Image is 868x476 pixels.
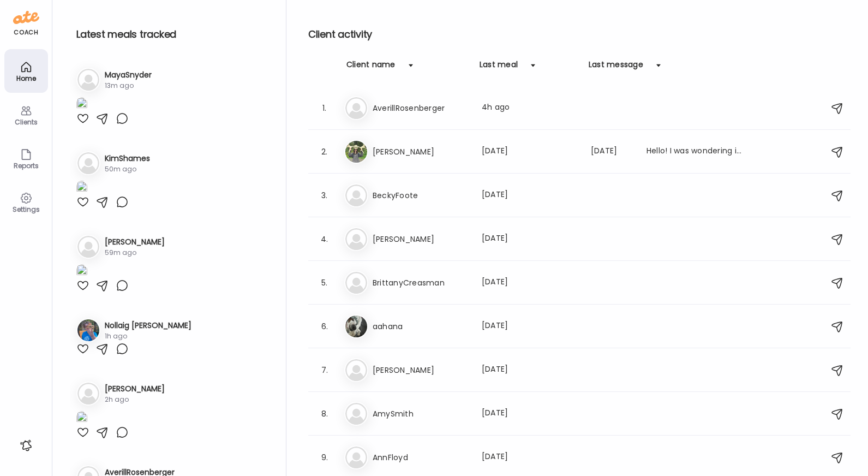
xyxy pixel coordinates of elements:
[345,316,367,337] img: avatars%2F38aO6Owoi3OlQMQwxrh6Itp12V92
[482,451,578,464] div: [DATE]
[318,189,331,202] div: 3.
[77,319,99,341] img: avatars%2FtWGZA4JeKxP2yWK9tdH6lKky5jf1
[105,395,165,404] div: 2h ago
[105,248,165,258] div: 59m ago
[105,81,152,91] div: 13m ago
[76,26,268,43] h2: Latest meals tracked
[318,276,331,289] div: 5.
[482,102,578,115] div: 4h ago
[318,102,331,115] div: 1.
[13,9,39,26] img: ate
[482,145,578,158] div: [DATE]
[105,69,152,81] h3: MayaSnyder
[373,364,469,377] h3: [PERSON_NAME]
[345,403,367,425] img: bg-avatar-default.svg
[76,97,87,112] img: images%2FxD5LoSSl00UoJgzNzgea80R5fjz2%2FPR1Py9SZ7UXCVYQMHGoV%2FjIA6tb4lOF3WK71GXbP9_1080
[76,411,87,426] img: images%2F11u2eQrsH1TMuG9uw69VPyKtOjl2%2FwazaAhmwd3B5gIx70xzI%2FdrpdQfQuTp9NV7juQWFH_1080
[373,102,469,115] h3: AverillRosenberger
[105,164,150,174] div: 50m ago
[105,320,191,331] h3: Nollaig [PERSON_NAME]
[345,97,367,119] img: bg-avatar-default.svg
[373,407,469,420] h3: AmySmith
[482,189,578,202] div: [DATE]
[318,364,331,377] div: 7.
[373,189,469,202] h3: BeckyFoote
[346,59,396,76] div: Client name
[7,118,46,126] div: Clients
[76,181,87,195] img: images%2FtVvR8qw0WGQXzhI19RVnSNdNYhJ3%2F5f5YreR4tHGiDq9PePlt%2FJ51jFJZZ0KqPQjxwlJe4_1080
[482,233,578,246] div: [DATE]
[373,276,469,289] h3: BrittanyCreasman
[589,59,643,76] div: Last message
[7,206,46,213] div: Settings
[318,407,331,420] div: 8.
[482,364,578,377] div: [DATE]
[105,153,150,164] h3: KimShames
[345,359,367,381] img: bg-avatar-default.svg
[7,162,46,169] div: Reports
[77,152,99,174] img: bg-avatar-default.svg
[373,145,469,158] h3: [PERSON_NAME]
[345,228,367,250] img: bg-avatar-default.svg
[482,320,578,333] div: [DATE]
[77,69,99,91] img: bg-avatar-default.svg
[318,451,331,464] div: 9.
[77,383,99,404] img: bg-avatar-default.svg
[373,451,469,464] h3: AnnFloyd
[482,276,578,289] div: [DATE]
[482,407,578,420] div: [DATE]
[318,320,331,333] div: 6.
[345,185,367,206] img: bg-avatar-default.svg
[480,59,518,76] div: Last meal
[345,272,367,294] img: bg-avatar-default.svg
[646,145,743,158] div: Hello! I was wondering if I get a craving for soda, do you recommend olipop/poppi drinks?
[345,141,367,163] img: avatars%2FguMlrAoU3Qe0WxLzca1mfYkwLcQ2
[14,28,38,37] div: coach
[373,320,469,333] h3: aahana
[308,26,851,43] h2: Client activity
[77,236,99,258] img: bg-avatar-default.svg
[7,75,46,82] div: Home
[345,447,367,468] img: bg-avatar-default.svg
[76,264,87,279] img: images%2FVv5Hqadp83Y4MnRrP5tYi7P5Lf42%2F2MN6giRhQpScuKArBc9X%2FxHGvJmrIU55pdbRF5oGQ_1080
[105,236,165,248] h3: [PERSON_NAME]
[318,145,331,158] div: 2.
[591,145,633,158] div: [DATE]
[318,233,331,246] div: 4.
[373,233,469,246] h3: [PERSON_NAME]
[105,331,191,341] div: 1h ago
[105,383,165,395] h3: [PERSON_NAME]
